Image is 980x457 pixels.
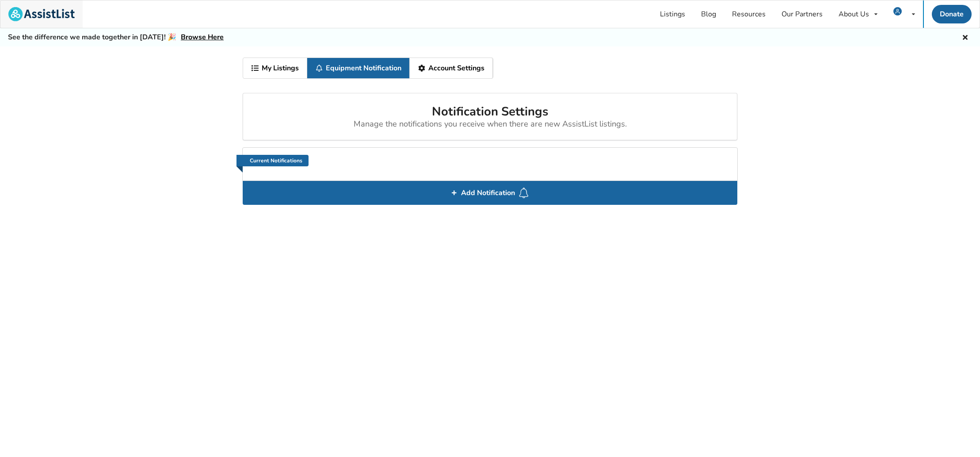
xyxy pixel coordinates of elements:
[243,181,737,205] div: Add Notification
[458,186,519,200] span: Add Notification
[8,7,75,21] img: assistlist-logo
[250,104,730,129] h2: Notification Settings
[243,58,307,78] a: My Listings
[839,11,869,18] div: About Us
[410,58,493,78] a: Account Settings
[181,32,224,42] a: Browse Here
[236,155,309,166] a: Current Notifications
[693,0,724,28] a: Blog
[774,0,831,28] a: Our Partners
[250,119,730,129] div: Manage the notifications you receive when there are new AssistList listings.
[8,33,224,42] h5: See the difference we made together in [DATE]! 🎉
[724,0,774,28] a: Resources
[307,58,410,78] a: Equipment Notification
[893,7,902,15] img: user icon
[652,0,693,28] a: Listings
[932,5,972,23] a: Donate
